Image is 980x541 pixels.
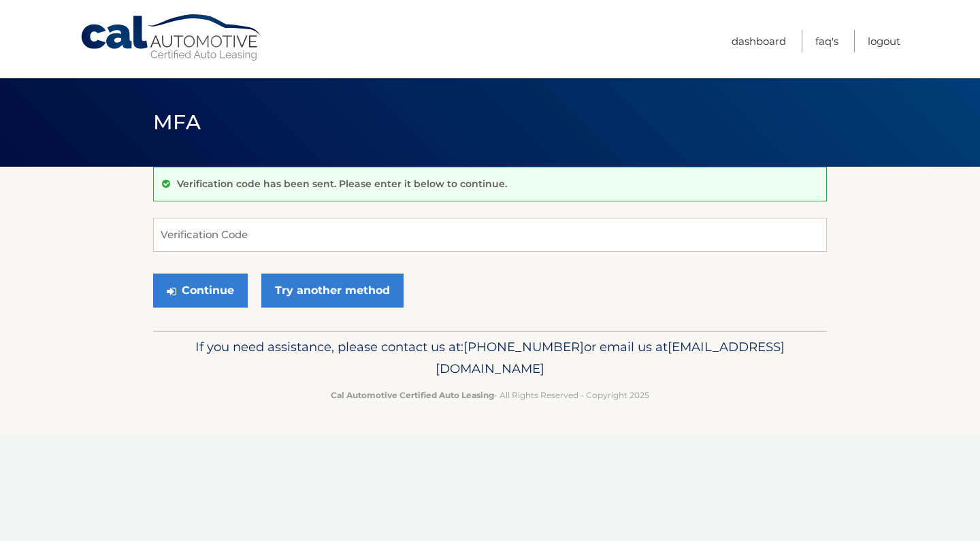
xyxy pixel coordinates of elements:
[162,336,818,380] p: If you need assistance, please contact us at: or email us at
[153,274,248,308] button: Continue
[436,339,785,376] span: [EMAIL_ADDRESS][DOMAIN_NAME]
[868,30,900,52] a: Logout
[80,14,263,62] a: Cal Automotive
[261,274,404,308] a: Try another method
[815,30,838,52] a: FAQ's
[177,178,507,190] p: Verification code has been sent. Please enter it below to continue.
[162,388,818,402] p: - All Rights Reserved - Copyright 2025
[331,390,494,400] strong: Cal Automotive Certified Auto Leasing
[153,218,827,252] input: Verification Code
[732,30,786,52] a: Dashboard
[153,110,201,135] span: MFA
[463,339,584,355] span: [PHONE_NUMBER]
